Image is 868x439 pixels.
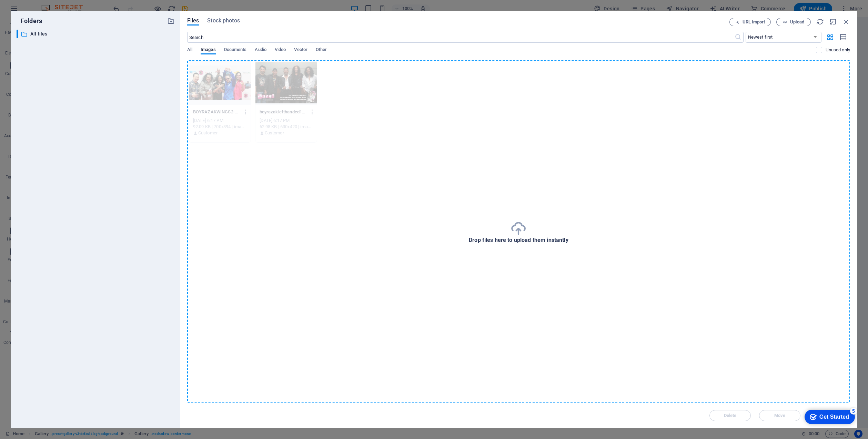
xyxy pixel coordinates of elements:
p: Displays only files that are not in use on the website. Files added during this session can still... [826,47,850,53]
span: Vector [294,45,307,55]
span: Drop files here to upload them instantly [469,237,568,243]
span: Upload [790,20,804,24]
span: Documents [224,45,247,55]
button: URL import [729,18,771,26]
span: URL import [743,20,765,24]
div: Get Started 5 items remaining, 0% complete [6,3,56,18]
i: Reload [816,18,824,25]
span: Files [187,17,199,25]
span: Video [275,45,286,55]
div: ​ [17,30,18,38]
i: Create new folder [167,17,175,25]
button: Upload [776,18,811,26]
p: All files [30,30,162,38]
input: Search [187,32,735,43]
div: 5 [51,1,58,8]
i: Close [842,18,850,25]
span: Stock photos [207,17,240,25]
div: Get Started [20,8,50,14]
span: Audio [255,45,266,55]
span: All [187,45,192,55]
span: Other [316,45,327,55]
span: Images [201,45,216,55]
i: Minimize [829,18,837,25]
p: Folders [17,17,42,25]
